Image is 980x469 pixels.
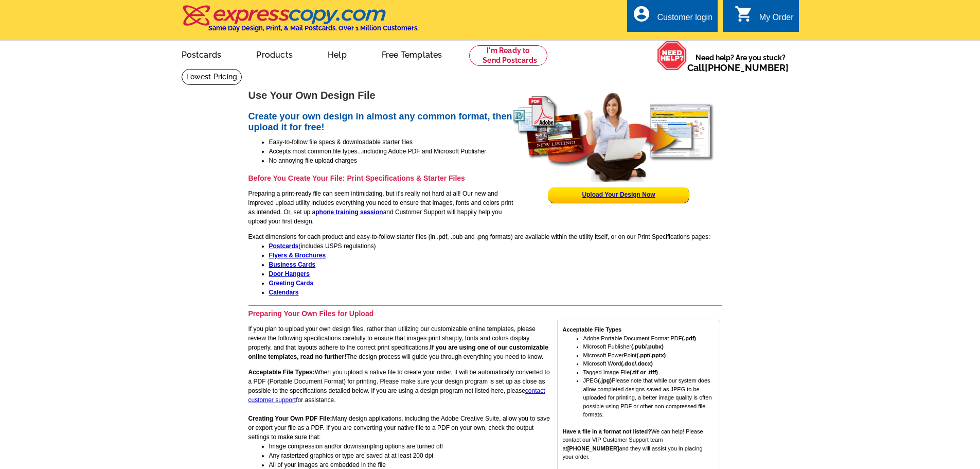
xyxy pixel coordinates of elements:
[759,13,794,27] div: My Order
[248,174,465,182] strong: Before You Create Your File: Print Specifications & Starter Files
[735,5,753,23] i: shopping_cart
[269,280,314,287] a: Greeting Cards
[165,42,238,66] a: Postcards
[583,368,715,377] li: Tagged Image File
[630,369,658,375] strong: (.tif or .tiff)
[512,92,715,182] img: upload your own design
[657,41,687,71] img: help
[735,11,794,24] a: shopping_cart My Order
[632,11,712,24] a: account_circle Customer login
[583,376,715,419] li: JPEG Please note that while our system does allow completed designs saved as JPEG to be uploaded ...
[248,415,332,422] strong: Creating Your Own PDF File:
[835,437,980,469] iframe: LiveChat chat widget
[248,189,722,226] p: Preparing a print-ready file can seem intimidating, but it's really not hard at all! Our new and ...
[248,344,548,360] strong: If you are using one of our customizable online templates, read no further!
[248,309,722,318] h3: Preparing Your Own Files for Upload
[682,335,696,341] strong: (.pdf)
[315,209,383,216] a: phone training session
[240,42,309,66] a: Products
[208,24,419,32] h4: Same Day Design, Print, & Mail Postcards. Over 1 Million Customers.
[248,324,722,361] p: If you plan to upload your own design files, rather than utilizing our customizable online templa...
[567,445,619,451] strong: [PHONE_NUMBER]
[269,451,722,460] li: Any rasterized graphics or type are saved at at least 200 dpi
[687,53,794,73] span: Need help? Are you stuck?
[657,13,712,27] div: Customer login
[636,352,666,358] strong: (.ppt/.pptx)
[687,62,789,73] span: Call
[269,241,722,251] li: (includes USPS regulations)
[582,191,655,198] a: Upload Your Design Now
[269,261,316,268] a: Business Cards
[248,369,315,376] strong: Acceptable File Types:
[269,289,299,296] a: Calendars
[269,147,722,156] li: Accepts most common file types...including Adobe PDF and Microsoft Publisher
[365,42,459,66] a: Free Templates
[269,156,722,165] li: No annoying file upload charges
[248,111,722,133] h2: Create your own design in almost any common format, then upload it for free!
[269,242,299,250] a: Postcards
[269,442,722,451] li: Image compression and/or downsampling options are turned off
[563,428,651,435] strong: Have a file in a format not listed?
[248,90,722,101] h1: Use Your Own Design File
[248,387,545,404] a: contact customer support
[269,252,326,259] a: Flyers & Brochures
[705,62,789,73] a: [PHONE_NUMBER]
[563,326,622,333] strong: Acceptable File Types
[583,334,715,343] li: Adobe Portable Document Format PDF
[621,360,653,367] strong: (.doc/.docx)
[583,359,715,368] li: Microsoft Word
[311,42,363,66] a: Help
[598,377,612,384] strong: (.jpg)
[583,351,715,360] li: Microsoft PowerPoint
[563,427,715,461] p: We can help! Please contact our VIP Customer Support team at and they will assist you in placing ...
[631,343,664,350] strong: (.pub/.pubx)
[269,270,310,277] a: Door Hangers
[632,5,651,23] i: account_circle
[182,12,419,32] a: Same Day Design, Print, & Mail Postcards. Over 1 Million Customers.
[583,342,715,351] li: Microsoft Publisher
[269,137,722,147] li: Easy-to-follow file specs & downloadable starter files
